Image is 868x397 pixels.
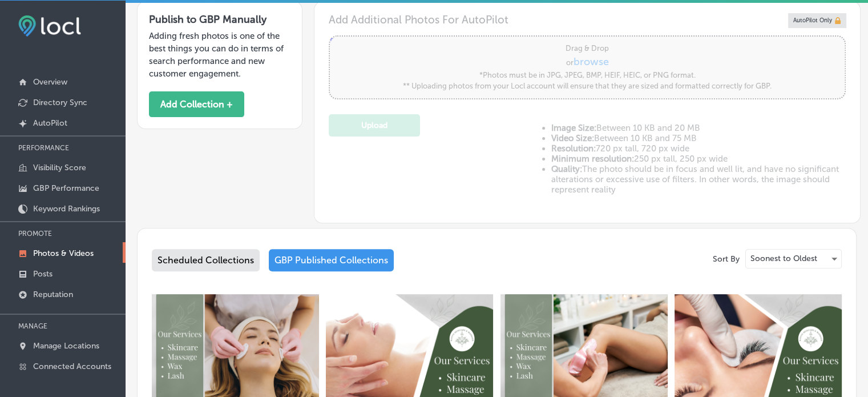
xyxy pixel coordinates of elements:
[713,254,740,264] p: Sort By
[33,362,111,371] p: Connected Accounts
[33,248,94,258] p: Photos & Videos
[33,77,67,87] p: Overview
[33,290,73,299] p: Reputation
[33,269,53,279] p: Posts
[33,204,100,214] p: Keyword Rankings
[149,30,290,80] p: Adding fresh photos is one of the best things you can do in terms of search performance and new c...
[33,118,67,128] p: AutoPilot
[33,98,87,107] p: Directory Sync
[149,13,290,26] h3: Publish to GBP Manually
[149,91,244,117] button: Add Collection +
[152,249,260,271] div: Scheduled Collections
[33,163,86,173] p: Visibility Score
[750,253,817,264] p: Soonest to Oldest
[269,249,394,271] div: GBP Published Collections
[746,250,841,268] div: Soonest to Oldest
[33,341,99,351] p: Manage Locations
[18,15,81,37] img: fda3e92497d09a02dc62c9cd864e3231.png
[33,183,99,193] p: GBP Performance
